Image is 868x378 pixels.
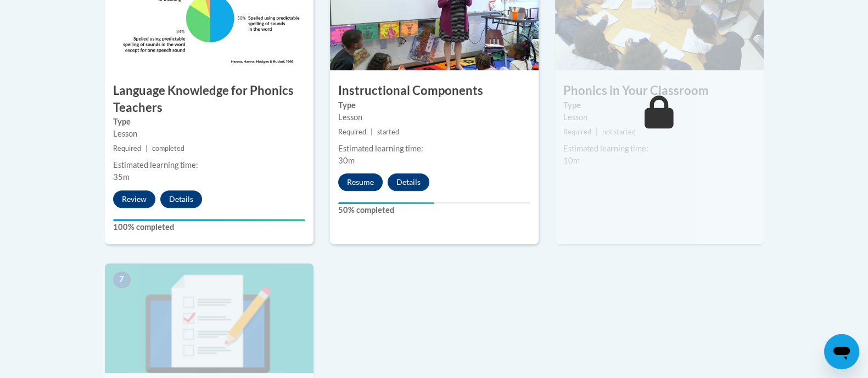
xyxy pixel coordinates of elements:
[113,221,305,233] label: 100% completed
[105,263,313,373] img: Course Image
[113,128,305,140] div: Lesson
[824,334,859,369] iframe: Button to launch messaging window
[338,143,530,155] div: Estimated learning time:
[338,202,434,204] div: Your progress
[563,128,591,136] span: Required
[563,111,755,123] div: Lesson
[563,156,580,165] span: 10m
[330,82,539,99] h3: Instructional Components
[596,128,598,136] span: |
[563,143,755,155] div: Estimated learning time:
[113,144,141,153] span: Required
[105,82,313,116] h3: Language Knowledge for Phonics Teachers
[338,156,355,165] span: 30m
[152,144,184,153] span: completed
[338,111,530,123] div: Lesson
[338,204,530,216] label: 50% completed
[113,272,131,288] span: 7
[338,173,383,191] button: Resume
[113,219,305,221] div: Your progress
[388,173,429,191] button: Details
[113,159,305,171] div: Estimated learning time:
[602,128,636,136] span: not started
[371,128,373,136] span: |
[338,128,366,136] span: Required
[145,144,148,153] span: |
[113,190,155,208] button: Review
[377,128,399,136] span: started
[338,99,530,111] label: Type
[160,190,202,208] button: Details
[113,116,305,128] label: Type
[113,172,130,182] span: 35m
[555,82,764,99] h3: Phonics in Your Classroom
[563,99,755,111] label: Type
